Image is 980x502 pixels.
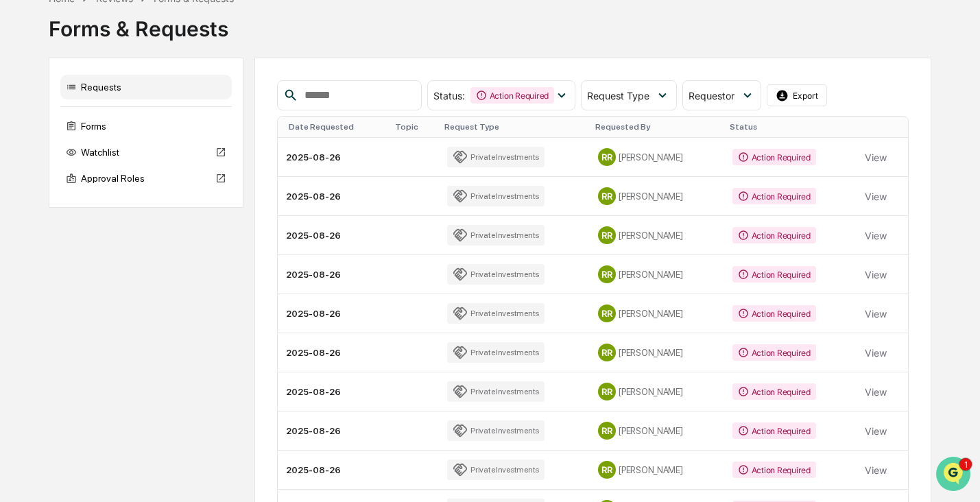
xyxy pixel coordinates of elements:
div: Private Investments [447,459,545,480]
div: RR [598,187,616,205]
div: Date Requested [289,122,384,132]
div: Private Investments [447,342,545,363]
div: [PERSON_NAME] [598,304,715,322]
img: 8933085812038_c878075ebb4cc5468115_72.jpg [29,105,53,130]
div: RR [598,226,616,244]
td: 2025-08-26 [278,216,390,255]
button: View [865,182,887,210]
div: Action Required [732,422,816,439]
div: Requested By [595,122,718,132]
div: Action Required [732,149,816,165]
td: 2025-08-26 [278,177,390,216]
a: 🖐️Preclearance [8,238,94,263]
div: Status [730,122,852,132]
div: Approval Roles [60,166,232,191]
div: Private Investments [447,264,545,285]
div: Action Required [732,188,816,204]
button: View [865,417,887,444]
td: 2025-08-26 [278,294,390,333]
button: View [865,378,887,405]
input: Clear [36,62,226,77]
div: Start new chat [62,105,225,119]
iframe: Open customer support [936,457,973,494]
div: RR [598,148,616,166]
button: See all [213,150,250,166]
a: 🔎Data Lookup [8,264,92,289]
div: Private Investments [447,225,545,246]
div: [PERSON_NAME] [598,383,715,401]
div: Private Investments [447,303,545,324]
div: Request Type [444,122,584,132]
div: [PERSON_NAME] [598,422,715,440]
div: RR [598,304,616,322]
td: 2025-08-26 [278,451,390,490]
div: Action Required [732,305,816,322]
button: View [865,143,887,171]
span: 1 minute ago [121,187,176,198]
div: We're available if you need us! [62,119,189,130]
span: Request Type [587,90,649,101]
span: Attestations [113,243,170,257]
div: [PERSON_NAME] [598,265,715,283]
div: Watchlist [60,140,232,165]
p: How can we help? [14,29,250,51]
button: View [865,456,887,483]
span: Preclearance [27,243,88,257]
a: 🗄️Attestations [94,238,176,263]
div: [PERSON_NAME] [598,148,715,166]
div: [PERSON_NAME] [598,187,715,205]
td: 2025-08-26 [278,333,390,372]
div: Action Required [732,383,816,400]
span: Requestor [689,90,734,101]
div: RR [598,461,616,479]
span: [PERSON_NAME] [43,187,111,198]
div: 🗄️ [99,245,110,256]
img: 1746055101610-c473b297-6a78-478c-a979-82029cc54cd1 [14,105,38,130]
div: Private Investments [447,420,545,441]
button: View [865,300,887,327]
div: Topic [395,122,433,132]
button: Start new chat [233,109,250,125]
div: RR [598,265,616,283]
div: [PERSON_NAME] [598,344,715,361]
button: View [865,261,887,288]
div: Action Required [470,87,554,104]
a: Powered byPylon [97,302,166,313]
div: Action Required [732,462,816,478]
div: Past conversations [14,152,92,163]
span: Pylon [136,303,166,313]
div: Private Investments [447,186,545,206]
div: Private Investments [447,147,545,167]
span: Status : [433,90,465,101]
div: RR [598,422,616,440]
div: [PERSON_NAME] [598,226,715,244]
div: RR [598,344,616,361]
td: 2025-08-26 [278,411,390,451]
div: Forms & Requests [49,5,931,41]
button: View [865,222,887,249]
div: [PERSON_NAME] [598,461,715,479]
div: Action Required [732,266,816,283]
span: Data Lookup [27,270,86,283]
td: 2025-08-26 [278,255,390,294]
div: 🖐️ [14,245,25,256]
div: Requests [60,75,232,99]
img: Vicki [14,174,36,195]
button: View [865,339,887,366]
div: 🔎 [14,271,25,282]
div: Forms [60,114,232,139]
button: Export [767,84,827,106]
div: RR [598,383,616,401]
span: • [114,187,119,198]
div: Private Investments [447,381,545,402]
div: Action Required [732,227,816,243]
td: 2025-08-26 [278,372,390,411]
td: 2025-08-26 [278,138,390,177]
div: Action Required [732,344,816,361]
